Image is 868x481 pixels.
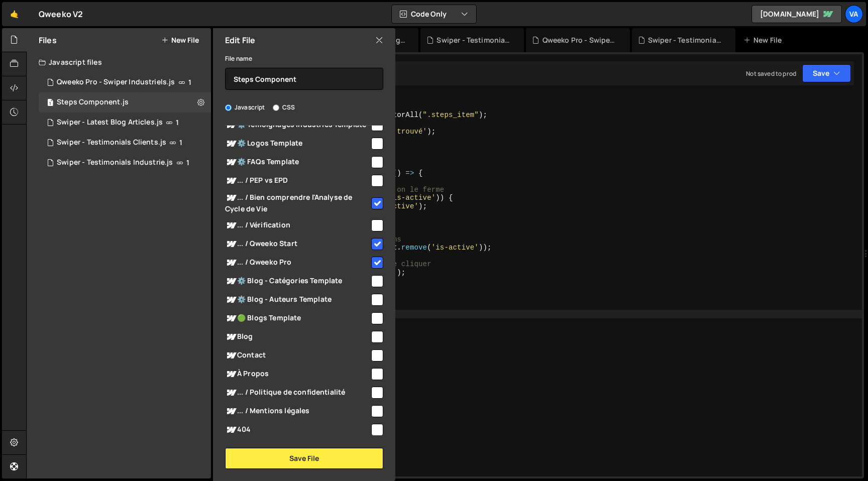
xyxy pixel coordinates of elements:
[225,349,370,362] span: Contact
[225,192,370,214] span: ... / Bien comprendre l'Analyse de Cycle de Vie
[39,92,211,112] div: Steps Component.js
[225,294,370,306] span: ⚙️ Blog - Auteurs Template
[186,159,189,167] span: 1
[188,78,191,86] span: 1
[225,331,370,343] span: Blog
[225,104,232,111] input: Javascript
[57,138,166,147] div: Swiper - Testimonials Clients.js
[2,2,27,26] a: 🤙
[225,424,370,436] span: 404
[225,405,370,417] span: ... / Mentions légales
[57,98,129,107] div: Steps Component.js
[225,138,370,150] span: ⚙️ Logos Template
[179,139,182,147] span: 1
[57,78,175,87] div: Qweeko Pro - Swiper Industriels.js
[47,99,53,107] span: 1
[39,35,57,46] h2: Files
[176,118,179,127] span: 1
[437,35,512,45] div: Swiper - Testimonials Clients.js
[225,238,370,250] span: ... / Qweeko Start
[225,68,383,90] input: Name
[743,35,786,45] div: New File
[225,312,370,324] span: 🟢 Blogs Template
[225,35,255,46] h2: Edit File
[27,52,211,72] div: Javascript files
[392,5,476,23] button: Code Only
[39,133,211,153] div: 17285/48091.js
[225,257,370,269] span: ... / Qweeko Pro
[39,8,83,20] div: Qweeko V2
[273,104,279,111] input: CSS
[39,72,211,92] div: 17285/47962.js
[57,158,173,167] div: Swiper - Testimonials Industrie.js
[225,156,370,168] span: ⚙️ FAQs Template
[845,5,863,23] a: Va
[225,448,383,469] button: Save File
[39,153,211,173] div: 17285/47914.js
[161,36,199,44] button: New File
[57,118,163,127] div: Swiper - Latest Blog Articles.js
[225,175,370,187] span: ... / PEP vs EPD
[542,35,618,45] div: Qweeko Pro - Swiper Industriels.js
[225,368,370,380] span: À Propos
[225,387,370,399] span: ... / Politique de confidentialité
[648,35,723,45] div: Swiper - Testimonials Industrie.js
[751,5,842,23] a: [DOMAIN_NAME]
[225,102,265,112] label: Javascript
[273,102,295,112] label: CSS
[225,275,370,287] span: ⚙️ Blog - Catégories Template
[746,69,796,78] div: Not saved to prod
[225,219,370,231] span: ... / Vérification
[802,64,851,82] button: Save
[225,54,252,64] label: File name
[39,112,211,133] div: 17285/48126.js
